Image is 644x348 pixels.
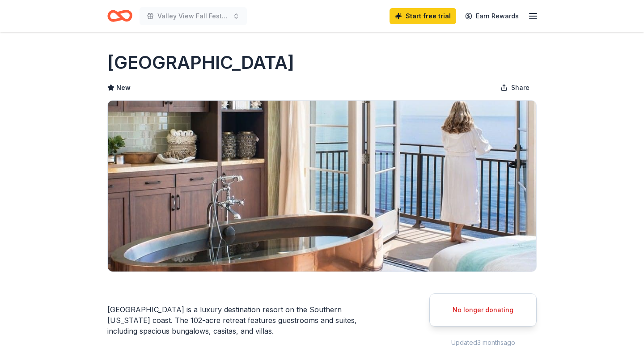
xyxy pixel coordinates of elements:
[157,11,229,21] span: Valley View Fall Fest and Silent Auction
[107,304,386,336] div: [GEOGRAPHIC_DATA] is a luxury destination resort on the Southern [US_STATE] coast. The 102-acre r...
[441,305,525,315] div: No longer donating
[107,50,294,75] h1: [GEOGRAPHIC_DATA]
[390,8,456,24] a: Start free trial
[140,7,247,25] button: Valley View Fall Fest and Silent Auction
[116,82,131,93] span: New
[460,8,524,24] a: Earn Rewards
[108,101,536,272] img: Image for Terranea Resort
[511,82,530,93] span: Share
[429,337,537,348] div: Updated 3 months ago
[107,5,132,26] a: Home
[493,79,537,97] button: Share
